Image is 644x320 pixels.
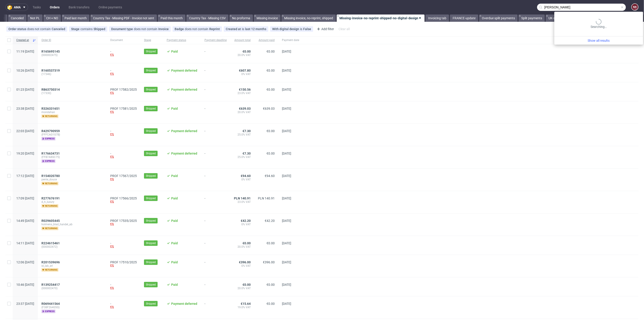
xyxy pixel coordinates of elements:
a: Show all results [556,38,641,43]
span: Shipped [146,129,156,133]
a: R154020780 [41,174,61,178]
span: Order status [8,27,27,31]
span: Shipped [146,87,156,92]
span: [DATE] [282,283,291,286]
span: €607.80 [239,69,251,72]
div: False [303,27,311,31]
span: Shipped [146,260,156,264]
a: PROF 17581/2025 [110,107,137,110]
span: ama [14,6,21,9]
span: Payment date [282,38,299,42]
span: (17330) [41,91,103,95]
span: €0.00 [267,88,275,91]
div: Clear all [338,26,351,32]
span: R165695145 [41,50,60,53]
span: 0% VAT [234,264,251,268]
span: Payment deferred [171,88,197,91]
a: Tasks [30,4,43,11]
a: R069441564 [41,302,61,305]
a: R165695145 [41,50,61,53]
span: €150.56 [239,88,251,91]
span: - [204,107,227,118]
a: R429790959 [41,129,61,133]
span: [DATE] [282,107,291,110]
span: Shipped [146,68,156,73]
span: Amount total [234,38,251,42]
span: €94.60 [265,174,275,178]
span: €42.20 [241,219,251,223]
span: Payment deferred [171,302,197,305]
span: [DATE] [282,241,291,245]
span: Shipped [146,49,156,53]
span: €7.30 [243,152,251,155]
div: Searching… [556,19,641,29]
span: (FFB7A8GC75) [41,155,103,159]
span: - [204,219,227,230]
span: - [204,260,227,272]
span: - [204,196,227,208]
span: €0.00 [267,302,275,305]
a: Online payments [96,4,125,11]
span: 01:23 [DATE] [16,88,34,91]
a: R176634731 [41,152,61,155]
span: With digital design [272,27,300,31]
a: R326331651 [41,107,61,110]
span: 23.0% VAT [234,200,251,204]
span: R029605445 [41,219,60,223]
a: PROF 17535/2025 [110,219,137,223]
span: Shipped [146,174,156,178]
span: [DATE] [282,50,291,53]
a: UK-shipped [546,15,567,22]
span: Shipped [146,283,156,287]
span: returning [41,268,58,272]
span: Paid [171,50,178,53]
span: 23.0% VAT [234,91,251,95]
span: returning [41,114,58,118]
a: R160537319 [41,69,61,72]
span: €0.00 [267,152,275,155]
span: €0.00 [267,283,275,286]
span: pente_douce [41,178,103,181]
a: R029605445 [41,219,61,223]
a: Bank transfers [66,4,92,11]
a: Missing invoice [254,15,281,22]
span: €94.60 [241,174,251,178]
span: R176634731 [41,152,60,155]
span: [DATE] [282,260,291,264]
div: - [110,50,137,58]
a: Split payments [519,15,545,22]
span: Stage [144,38,159,42]
span: express [41,137,55,141]
span: d_h_luxury [41,200,103,204]
span: is [300,27,303,31]
a: R224615461 [41,241,61,245]
span: id_lab_srl [41,264,103,268]
a: Orders [47,4,62,11]
span: R139254417 [41,283,60,286]
span: 20.0% VAT [234,110,251,114]
span: €0.00 [267,69,275,72]
a: Country Tax - Missing CSV [186,15,228,22]
span: (000002472) [41,245,103,249]
span: 19.0% VAT [234,305,251,309]
span: 22:03 [DATE] [16,129,34,133]
span: €7.30 [243,129,251,133]
span: Document [110,38,137,42]
span: 11:19 [DATE] [16,50,34,53]
span: 17:12 [DATE] [16,174,34,178]
a: Overdue split payments [479,15,518,22]
span: - [204,88,227,96]
span: €0.00 [267,129,275,133]
div: - [110,129,137,137]
span: 14:11 [DATE] [16,241,34,245]
span: - [204,129,227,141]
span: €0.00 [243,283,251,286]
span: R154020780 [41,174,60,178]
img: logo [7,5,14,10]
a: Country Tax - Missing PDF - Invoice not sent [90,15,157,22]
span: €0.00 [267,50,275,53]
span: PLN 140.91 [258,196,275,200]
div: Shipped [94,27,105,31]
span: Stage [71,27,80,31]
span: 25.0% VAT [234,133,251,136]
